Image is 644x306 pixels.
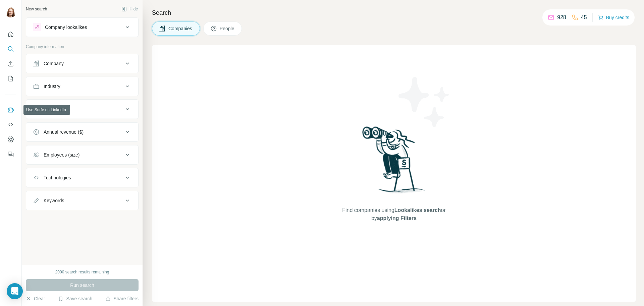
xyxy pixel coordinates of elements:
[5,119,16,131] button: Use Surfe API
[5,148,16,160] button: Feedback
[44,106,68,113] div: HQ location
[5,58,16,70] button: Enrich CSV
[26,78,138,94] button: Industry
[26,147,138,163] button: Employees (size)
[598,13,629,22] button: Buy credits
[26,170,138,186] button: Technologies
[152,8,636,17] h4: Search
[7,283,23,299] div: Open Intercom Messenger
[581,13,587,21] p: 45
[377,215,417,221] span: applying Filters
[44,197,64,204] div: Keywords
[26,44,139,50] p: Company information
[26,6,47,12] div: New search
[359,125,429,200] img: Surfe Illustration - Woman searching with binoculars
[5,73,16,85] button: My lists
[26,295,45,302] button: Clear
[45,24,87,31] div: Company lookalikes
[5,104,16,116] button: Use Surfe on LinkedIn
[5,133,16,145] button: Dashboard
[26,124,138,140] button: Annual revenue ($)
[44,129,84,135] div: Annual revenue ($)
[5,28,16,40] button: Quick start
[5,43,16,55] button: Search
[394,207,441,213] span: Lookalikes search
[117,4,143,14] button: Hide
[168,25,193,32] span: Companies
[44,151,79,158] div: Employees (size)
[26,19,138,35] button: Company lookalikes
[220,25,235,32] span: People
[58,295,92,302] button: Save search
[394,72,454,132] img: Surfe Illustration - Stars
[26,101,138,117] button: HQ location
[44,60,64,67] div: Company
[26,55,138,72] button: Company
[105,295,139,302] button: Share filters
[55,269,109,275] div: 2000 search results remaining
[44,174,71,181] div: Technologies
[557,13,566,21] p: 928
[5,7,16,17] img: Avatar
[26,192,138,209] button: Keywords
[44,83,60,90] div: Industry
[340,206,447,222] span: Find companies using or by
